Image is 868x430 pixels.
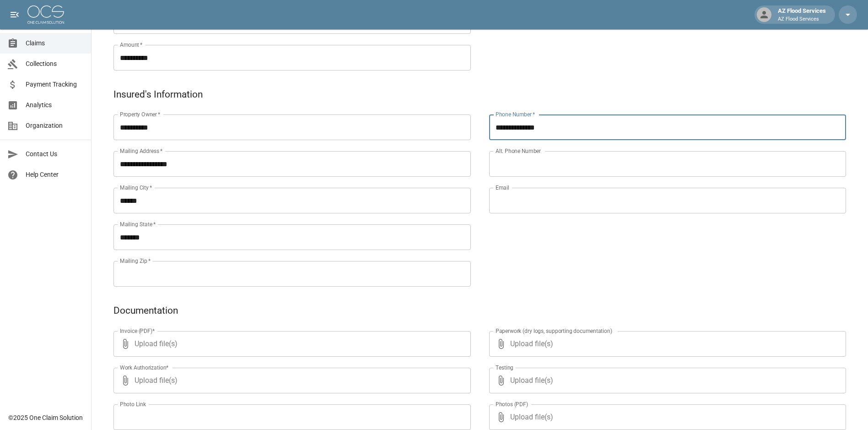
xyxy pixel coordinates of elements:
[120,110,161,118] label: Property Owner
[496,110,535,118] label: Phone Number
[26,121,84,131] span: Organization
[510,368,822,393] span: Upload file(s)
[120,220,156,228] label: Mailing State
[510,404,822,430] span: Upload file(s)
[26,80,84,89] span: Payment Tracking
[778,16,826,23] p: AZ Flood Services
[120,400,146,408] label: Photo Link
[120,327,155,335] label: Invoice (PDF)*
[8,413,83,422] div: © 2025 One Claim Solution
[26,100,84,110] span: Analytics
[496,147,541,155] label: Alt. Phone Number
[496,184,509,191] label: Email
[120,364,169,371] label: Work Authorization*
[496,364,513,371] label: Testing
[510,331,822,357] span: Upload file(s)
[120,257,151,265] label: Mailing Zip
[26,149,84,159] span: Contact Us
[26,38,84,48] span: Claims
[496,400,528,408] label: Photos (PDF)
[27,5,64,24] img: ocs-logo-white-transparent.png
[496,327,612,335] label: Paperwork (dry logs, supporting documentation)
[120,41,143,49] label: Amount
[5,5,24,24] button: open drawer
[774,6,830,23] div: AZ Flood Services
[120,147,162,155] label: Mailing Address
[135,331,446,357] span: Upload file(s)
[120,184,152,191] label: Mailing City
[135,368,446,393] span: Upload file(s)
[26,170,84,180] span: Help Center
[26,59,84,69] span: Collections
